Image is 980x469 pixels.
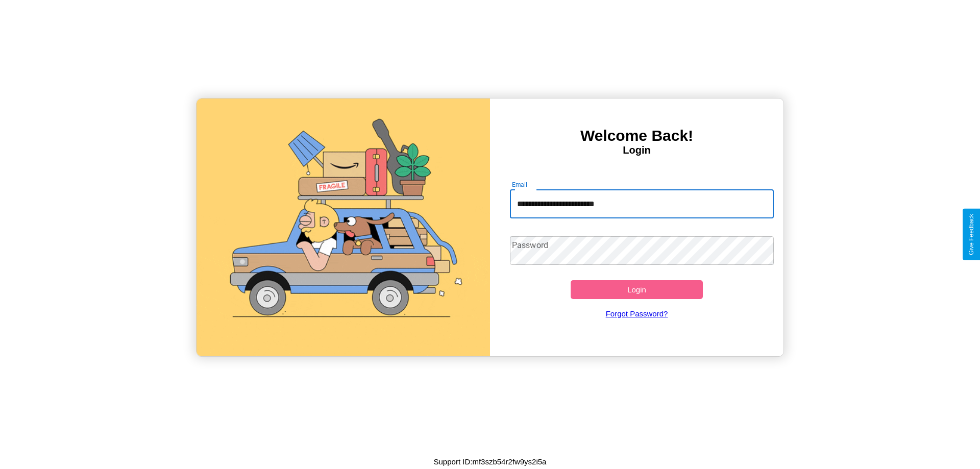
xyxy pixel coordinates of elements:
[968,214,975,255] div: Give Feedback
[434,455,547,468] p: Support ID: mf3szb54r2fw9ys2i5a
[490,144,783,156] h4: Login
[197,98,490,356] img: gif
[490,127,783,144] h3: Welcome Back!
[512,180,528,189] label: Email
[505,299,769,328] a: Forgot Password?
[571,280,703,299] button: Login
